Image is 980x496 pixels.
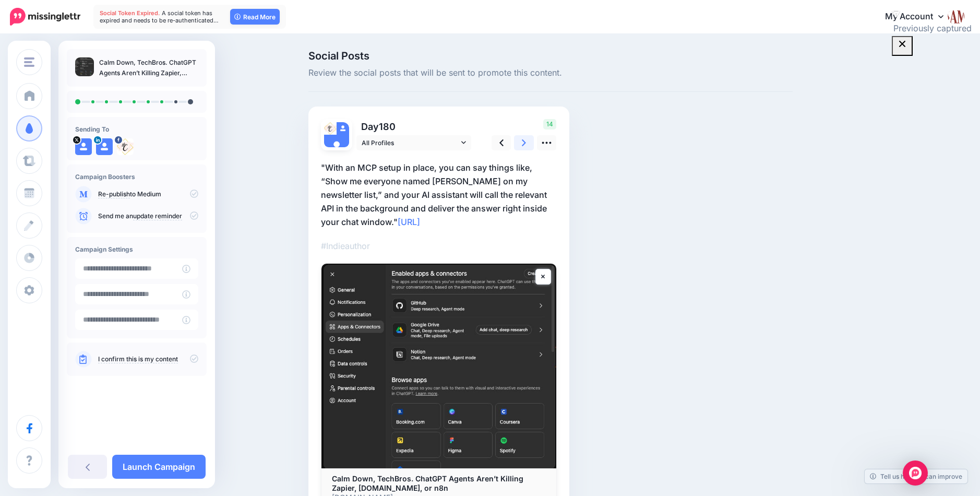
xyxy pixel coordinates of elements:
p: Send me an [98,211,198,221]
span: Social Token Expired. [100,9,160,17]
img: Calm Down, TechBros. ChatGPT Agents Aren’t Killing Zapier, Make.com, or n8n [321,264,556,468]
span: Review the social posts that will be sent to promote this content. [308,66,793,80]
a: My Account [875,4,964,30]
h4: Campaign Boosters [75,173,198,181]
span: A social token has expired and needs to be re-authenticated… [100,9,219,24]
img: Missinglettr [10,8,80,26]
div: Open Intercom Messenger [903,460,928,486]
img: user_default_image.png [96,138,113,155]
p: Calm Down, TechBros. ChatGPT Agents Aren’t Killing Zapier, [DOMAIN_NAME], or n8n [99,57,198,78]
span: 14 [543,119,556,129]
img: picture-bsa62208.png [117,138,134,155]
p: #Indieauthor [321,239,557,253]
img: f702c48356c7796d8f07971ab3035b72_thumb.jpg [75,57,94,76]
h4: Sending To [75,125,198,133]
span: Social Posts [308,51,793,61]
a: All Profiles [356,135,471,150]
img: menu.png [24,57,34,67]
img: user_default_image.png [75,138,92,155]
p: "With an MCP setup in place, you can say things like, “Show me everyone named [PERSON_NAME] on my... [321,161,557,229]
a: Read More [230,9,280,25]
span: 180 [379,121,396,132]
span: All Profiles [362,137,459,148]
img: user_default_image.png [337,122,349,135]
img: user_default_image.png [324,135,349,160]
a: [URL] [398,217,420,227]
a: I confirm this is my content [98,355,178,363]
img: picture-bsa62208.png [324,122,337,135]
b: Calm Down, TechBros. ChatGPT Agents Aren’t Killing Zapier, [DOMAIN_NAME], or n8n [332,474,523,492]
a: update reminder [133,212,182,220]
a: Re-publish [98,190,130,198]
a: Tell us how we can improve [865,469,967,483]
h4: Campaign Settings [75,245,198,253]
p: to Medium [98,190,198,199]
p: Day [356,119,473,134]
